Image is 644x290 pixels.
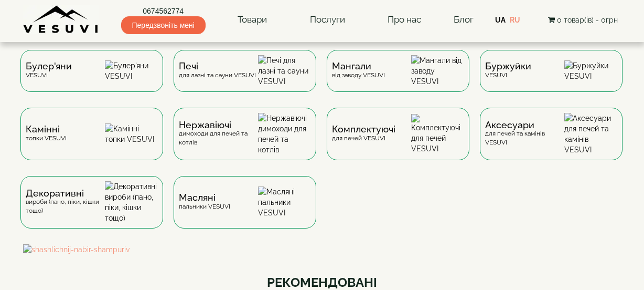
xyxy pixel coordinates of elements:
[179,121,258,147] div: димоходи для печей та котлів
[332,125,395,142] div: для печей VESUVI
[258,55,311,87] img: Печі для лазні та сауни VESUVI
[168,108,321,176] a: Нержавіючідимоходи для печей та котлів Нержавіючі димоходи для печей та котлів
[26,189,105,215] div: вироби (пано, піки, кішки тощо)
[332,62,385,70] span: Мангали
[26,125,67,142] div: топки VESUVI
[179,62,256,70] span: Печі
[485,62,531,70] span: Буржуйки
[485,121,564,147] div: для печей та камінів VESUVI
[23,5,99,34] img: Завод VESUVI
[475,50,628,108] a: БуржуйкиVESUVI Буржуйки VESUVI
[557,16,618,24] span: 0 товар(ів) - 0грн
[564,60,617,81] img: Буржуйки VESUVI
[475,108,628,176] a: Аксесуаридля печей та камінів VESUVI Аксесуари для печей та камінів VESUVI
[179,62,256,79] div: для лазні та сауни VESUVI
[321,108,475,176] a: Комплектуючідля печей VESUVI Комплектуючі для печей VESUVI
[179,193,230,202] span: Масляні
[121,16,206,34] span: Передзвоніть мені
[258,113,311,155] img: Нержавіючі димоходи для печей та котлів
[258,187,311,218] img: Масляні пальники VESUVI
[26,62,72,79] div: VESUVI
[15,176,168,244] a: Декоративнівироби (пано, піки, кішки тощо) Декоративні вироби (пано, піки, кішки тощо)
[105,181,158,223] img: Декоративні вироби (пано, піки, кішки тощо)
[121,6,206,16] a: 0674562774
[15,50,168,108] a: Булер'яниVESUVI Булер'яни VESUVI
[23,244,621,255] img: shashlichnij-nabir-shampuriv
[485,121,564,129] span: Аксесуари
[26,125,67,133] span: Камінні
[411,55,464,87] img: Мангали від заводу VESUVI
[26,62,72,70] span: Булер'яни
[332,62,385,79] div: від заводу VESUVI
[227,8,277,32] a: Товари
[179,121,258,129] span: Нержавіючі
[564,113,617,155] img: Аксесуари для печей та камінів VESUVI
[377,8,432,32] a: Про нас
[510,16,520,24] a: RU
[15,108,168,176] a: Каміннітопки VESUVI Камінні топки VESUVI
[26,189,105,198] span: Декоративні
[179,193,230,211] div: пальники VESUVI
[321,50,475,108] a: Мангаливід заводу VESUVI Мангали від заводу VESUVI
[485,62,531,79] div: VESUVI
[332,125,395,133] span: Комплектуючі
[168,176,321,244] a: Масляніпальники VESUVI Масляні пальники VESUVI
[299,8,356,32] a: Послуги
[105,123,158,144] img: Камінні топки VESUVI
[105,60,158,81] img: Булер'яни VESUVI
[454,14,474,25] a: Блог
[495,16,506,24] a: UA
[411,114,464,154] img: Комплектуючі для печей VESUVI
[545,14,621,26] button: 0 товар(ів) - 0грн
[168,50,321,108] a: Печідля лазні та сауни VESUVI Печі для лазні та сауни VESUVI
